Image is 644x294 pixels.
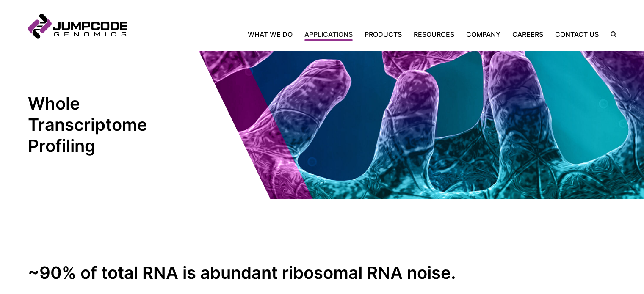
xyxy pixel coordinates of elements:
a: Contact Us [549,29,605,39]
label: Search the site. [605,31,616,37]
a: Company [460,29,506,39]
strong: ~90% of total RNA is abundant ribosomal RNA noise. [28,262,456,283]
nav: Primary Navigation [127,29,605,39]
a: What We Do [248,29,299,39]
a: Careers [506,29,549,39]
a: Resources [408,29,460,39]
a: Applications [299,29,359,39]
a: Products [359,29,408,39]
h1: Whole Transcriptome Profiling [28,93,180,157]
